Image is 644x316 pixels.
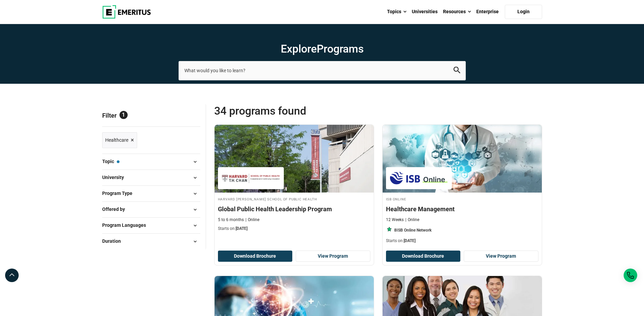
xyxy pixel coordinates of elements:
[215,125,374,193] img: Global Public Health Leadership Program | Online Healthcare Course
[218,217,244,223] p: 5 to 6 months
[102,221,151,229] span: Program Languages
[102,237,126,245] span: Duration
[405,217,419,223] p: Online
[102,157,200,167] button: Topic
[102,220,200,231] button: Program Languages
[404,238,416,243] span: [DATE]
[102,236,200,246] button: Duration
[179,112,200,121] a: Reset all
[454,68,460,75] a: search
[383,125,542,193] img: Healthcare Management | Online Healthcare Course
[221,171,280,186] img: Harvard T.H. Chan School of Public Health
[102,158,119,165] span: Topic
[454,67,460,75] button: search
[505,5,542,19] a: Login
[119,111,128,119] span: 1
[102,173,200,183] button: University
[179,42,466,56] h1: Explore
[102,132,137,148] a: Healthcare ×
[389,171,448,186] img: ISB Online
[102,204,200,215] button: Offered by
[383,125,542,247] a: Healthcare Course by ISB Online - September 30, 2025 ISB Online ISB Online Healthcare Management ...
[179,61,466,80] input: search-page
[214,104,378,118] span: 34 Programs found
[218,251,293,262] button: Download Brochure
[386,196,538,202] h4: ISB Online
[386,217,404,223] p: 12 Weeks
[386,238,538,244] p: Starts on:
[102,205,130,213] span: Offered by
[131,135,134,145] span: ×
[215,125,374,235] a: Healthcare Course by Harvard T.H. Chan School of Public Health - September 29, 2025 Harvard T.H. ...
[102,190,138,197] span: Program Type
[236,226,247,231] span: [DATE]
[218,205,370,213] h4: Global Public Health Leadership Program
[386,205,538,213] h4: Healthcare Management
[218,226,370,232] p: Starts on:
[464,251,538,262] a: View Program
[218,196,370,202] h4: Harvard [PERSON_NAME] School of Public Health
[394,228,431,233] p: 8ISB Online Network
[317,42,364,55] span: Programs
[105,136,128,144] span: Healthcare
[245,217,259,223] p: Online
[296,251,370,262] a: View Program
[102,189,200,199] button: Program Type
[102,174,129,181] span: University
[386,251,461,262] button: Download Brochure
[102,104,200,126] p: Filter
